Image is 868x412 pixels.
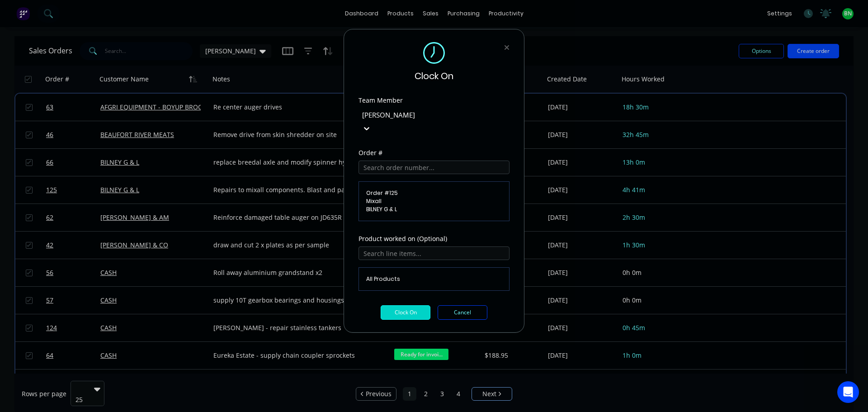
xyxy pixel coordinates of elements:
span: BILNEY G & L [366,205,502,213]
div: Open Intercom Messenger [837,381,859,403]
button: Cancel [438,305,487,320]
div: Product worked on (Optional) [359,236,509,242]
span: Mixall [366,197,502,205]
input: Search order number... [359,161,509,174]
button: Clock On [381,305,430,320]
span: Order # 125 [366,189,502,197]
span: Clock On [415,69,453,83]
div: Team Member [359,97,509,104]
div: Order # [359,150,509,156]
input: Search line items... [359,246,509,260]
span: All Products [366,275,502,283]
